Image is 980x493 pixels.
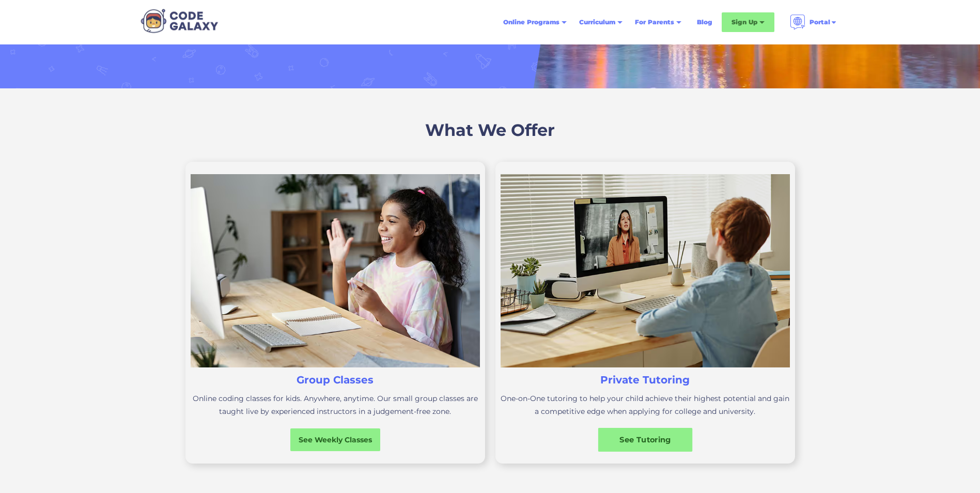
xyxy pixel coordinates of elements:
[497,13,573,32] div: Online Programs
[598,428,692,452] a: See Tutoring
[600,373,690,387] h3: Private Tutoring
[635,17,674,27] div: For Parents
[629,13,688,32] div: For Parents
[297,373,374,387] h3: Group Classes
[598,434,692,445] div: See Tutoring
[573,13,629,32] div: Curriculum
[503,17,559,27] div: Online Programs
[722,12,774,32] div: Sign Up
[810,17,830,27] div: Portal
[579,17,615,27] div: Curriculum
[784,10,844,34] div: Portal
[691,13,719,32] a: Blog
[191,392,480,418] p: Online coding classes for kids. Anywhere, anytime. Our small group classes are taught live by exp...
[290,428,380,451] a: See Weekly Classes
[732,17,757,27] div: Sign Up
[290,435,380,445] div: See Weekly Classes
[501,392,790,418] p: One-on-One tutoring to help your child achieve their highest potential and gain a competitive edg...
